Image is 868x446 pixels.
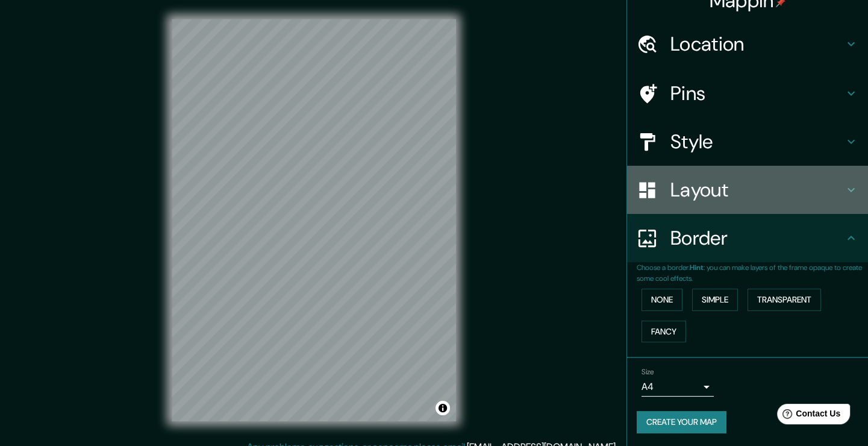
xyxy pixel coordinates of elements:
[642,367,654,377] label: Size
[627,166,868,214] div: Layout
[692,289,738,311] button: Simple
[690,263,704,272] b: Hint
[637,411,726,433] button: Create your map
[670,32,844,56] h4: Location
[627,69,868,118] div: Pins
[670,178,844,202] h4: Layout
[627,214,868,262] div: Border
[627,118,868,166] div: Style
[627,20,868,68] div: Location
[670,81,844,105] h4: Pins
[642,289,682,311] button: None
[670,226,844,250] h4: Border
[436,401,450,415] button: Toggle attribution
[642,377,714,397] div: A4
[748,289,821,311] button: Transparent
[642,321,686,343] button: Fancy
[761,399,855,433] iframe: Help widget launcher
[637,262,868,284] p: Choose a border. : you can make layers of the frame opaque to create some cool effects.
[172,19,456,421] canvas: Map
[670,130,844,154] h4: Style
